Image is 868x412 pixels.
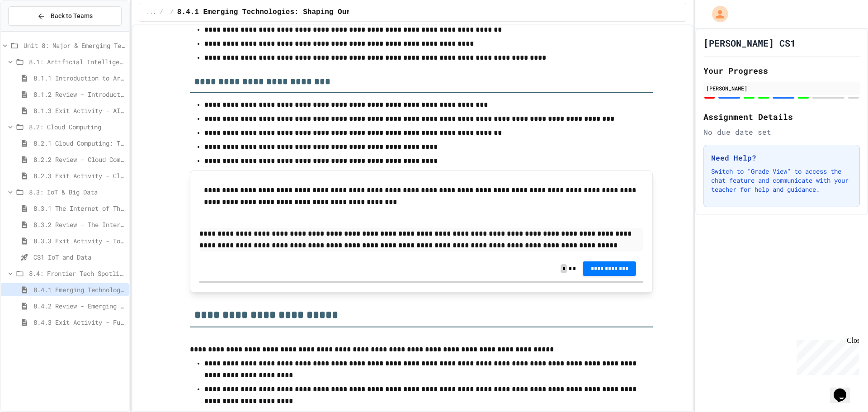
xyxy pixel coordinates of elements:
[33,204,125,213] span: 8.3.1 The Internet of Things and Big Data: Our Connected Digital World
[33,155,125,164] span: 8.2.2 Review - Cloud Computing
[29,122,125,132] span: 8.2: Cloud Computing
[4,4,62,57] div: Chat with us now!Close
[29,57,125,66] span: 8.1: Artificial Intelligence Basics
[706,84,857,92] div: [PERSON_NAME]
[51,11,93,21] span: Back to Teams
[703,4,731,24] div: My Account
[33,236,125,246] span: 8.3.3 Exit Activity - IoT Data Detective Challenge
[33,301,125,311] span: 8.4.2 Review - Emerging Technologies: Shaping Our Digital Future
[8,6,122,26] button: Back to Teams
[24,41,125,50] span: Unit 8: Major & Emerging Technologies
[33,317,125,327] span: 8.4.3 Exit Activity - Future Tech Challenge
[146,9,156,16] span: ...
[33,106,125,115] span: 8.1.3 Exit Activity - AI Detective
[33,138,125,148] span: 8.2.1 Cloud Computing: Transforming the Digital World
[703,110,860,123] h2: Assignment Details
[177,7,416,18] span: 8.4.1 Emerging Technologies: Shaping Our Digital Future
[33,252,125,262] span: CS1 IoT and Data
[170,9,174,16] span: /
[33,171,125,180] span: 8.2.3 Exit Activity - Cloud Service Detective
[33,285,125,294] span: 8.4.1 Emerging Technologies: Shaping Our Digital Future
[33,90,125,99] span: 8.1.2 Review - Introduction to Artificial Intelligence
[33,220,125,229] span: 8.3.2 Review - The Internet of Things and Big Data
[711,152,852,163] h3: Need Help?
[830,376,859,403] iframe: chat widget
[703,127,860,137] div: No due date set
[33,73,125,83] span: 8.1.1 Introduction to Artificial Intelligence
[29,187,125,197] span: 8.3: IoT & Big Data
[29,269,125,278] span: 8.4: Frontier Tech Spotlight
[703,64,860,77] h2: Your Progress
[703,37,796,49] h1: [PERSON_NAME] CS1
[793,336,859,375] iframe: chat widget
[160,9,163,16] span: /
[711,167,852,194] p: Switch to "Grade View" to access the chat feature and communicate with your teacher for help and ...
